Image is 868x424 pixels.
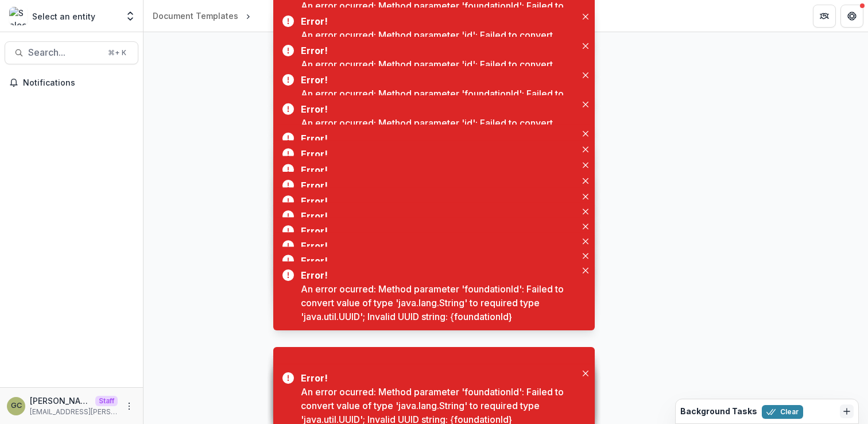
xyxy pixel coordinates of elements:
[579,174,592,188] button: Close
[680,407,757,417] h2: Background Tasks
[813,5,836,28] button: Partners
[301,371,572,385] div: Error!
[762,405,803,419] button: Clear
[301,179,572,192] div: Error!
[840,404,854,418] button: Dismiss
[301,44,572,57] div: Error!
[579,249,592,263] button: Close
[579,359,592,372] button: Close
[301,132,572,145] div: Error!
[148,7,262,24] nav: breadcrumb
[122,399,136,413] button: More
[28,47,101,58] span: Search...
[301,239,572,253] div: Error!
[301,14,572,28] div: Error!
[153,10,238,22] div: Document Templates
[5,74,138,92] button: Notifications
[579,142,592,156] button: Close
[840,5,863,28] button: Get Help
[579,68,592,82] button: Close
[23,78,134,88] span: Notifications
[11,402,22,410] div: Grace Chang
[579,39,592,53] button: Close
[301,102,572,116] div: Error!
[579,352,592,366] button: Close
[301,224,572,238] div: Error!
[579,367,592,380] button: Close
[301,116,576,157] div: An error ocurred: Method parameter 'id': Failed to convert value of type 'java.lang.String' to re...
[301,268,572,282] div: Error!
[106,47,129,59] div: ⌘ + K
[5,41,138,64] button: Search...
[301,254,572,268] div: Error!
[301,209,572,223] div: Error!
[579,159,592,172] button: Close
[301,28,576,70] div: An error ocurred: Method parameter 'id': Failed to convert value of type 'java.lang.String' to re...
[30,407,118,417] p: [EMAIL_ADDRESS][PERSON_NAME][DOMAIN_NAME]
[301,163,572,177] div: Error!
[579,190,592,203] button: Close
[579,264,592,277] button: Close
[122,5,138,28] button: Open entity switcher
[579,98,592,111] button: Close
[301,194,572,208] div: Error!
[579,234,592,248] button: Close
[301,147,572,161] div: Error!
[301,87,576,128] div: An error ocurred: Method parameter 'foundationId': Failed to convert value of type 'java.lang.Str...
[301,57,576,99] div: An error ocurred: Method parameter 'id': Failed to convert value of type 'java.lang.String' to re...
[579,219,592,233] button: Close
[579,127,592,141] button: Close
[95,396,118,406] p: Staff
[9,7,28,25] img: Select an entity
[579,10,592,24] button: Close
[579,205,592,218] button: Close
[30,395,91,407] p: [PERSON_NAME]
[32,10,95,22] p: Select an entity
[579,355,592,369] button: Close
[301,73,572,87] div: Error!
[148,7,243,24] a: Document Templates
